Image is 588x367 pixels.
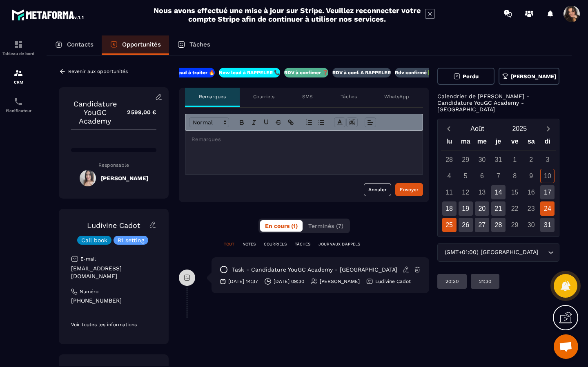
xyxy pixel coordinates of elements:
[13,97,23,106] img: scheduler
[153,6,421,23] h2: Nous avons effectué une mise à jour sur Stripe. Veuillez reconnecter votre compte Stripe afin de ...
[320,278,360,285] p: [PERSON_NAME]
[364,183,391,196] button: Annuler
[80,288,98,295] p: Numéro
[474,136,490,150] div: me
[540,201,555,216] div: 24
[445,278,459,285] p: 20:30
[554,334,578,359] a: Ouvrir le chat
[507,136,523,150] div: ve
[395,183,423,196] button: Envoyer
[199,93,226,100] p: Remarques
[490,136,506,150] div: je
[540,169,555,183] div: 10
[524,169,538,183] div: 9
[442,201,457,216] div: 18
[2,51,35,56] p: Tableau de bord
[384,93,409,100] p: WhatsApp
[71,297,156,305] p: [PHONE_NUMBER]
[119,104,156,120] p: 2 599,00 €
[2,33,35,62] a: formationformationTableau de bord
[80,256,96,262] p: E-mail
[540,153,555,167] div: 3
[122,41,161,48] p: Opportunités
[437,93,559,113] p: Calendrier de [PERSON_NAME] - Candidature YouGC Academy - [GEOGRAPHIC_DATA]
[68,69,128,74] p: Revenir aux opportunités
[491,169,506,183] div: 7
[228,278,258,285] p: [DATE] 14:37
[441,136,556,232] div: Calendar wrapper
[475,153,489,167] div: 30
[71,265,156,280] p: [EMAIL_ADDRESS][DOMAIN_NAME]
[508,201,522,216] div: 22
[441,123,456,134] button: Previous month
[395,69,434,76] p: Rdv confirmé ✅
[539,136,556,150] div: di
[189,41,210,48] p: Tâches
[47,35,102,55] a: Contacts
[442,218,457,232] div: 25
[102,35,169,55] a: Opportunités
[459,185,473,199] div: 12
[169,35,218,55] a: Tâches
[101,175,148,181] h5: [PERSON_NAME]
[253,93,274,100] p: Courriels
[475,169,489,183] div: 6
[118,237,144,243] p: R1 setting
[400,186,419,194] div: Envoyer
[475,185,489,199] div: 13
[302,93,313,100] p: SMS
[13,68,23,78] img: formation
[459,201,473,216] div: 19
[524,201,538,216] div: 23
[332,69,391,76] p: RDV à conf. A RAPPELER
[243,241,256,247] p: NOTES
[459,153,473,167] div: 29
[540,185,555,199] div: 17
[67,41,94,48] p: Contacts
[2,108,35,113] p: Planificateur
[71,321,156,328] p: Voir toutes les informations
[437,243,559,262] div: Search for option
[524,153,538,167] div: 2
[71,162,156,168] p: Responsable
[499,122,541,136] button: Open years overlay
[491,218,506,232] div: 28
[81,237,107,243] p: Call book
[265,223,298,229] span: En cours (1)
[523,136,539,150] div: sa
[308,223,343,229] span: Terminés (7)
[459,218,473,232] div: 26
[508,218,522,232] div: 29
[491,201,506,216] div: 21
[463,73,479,80] span: Perdu
[459,169,473,183] div: 5
[508,169,522,183] div: 8
[318,241,360,247] p: JOURNAUX D'APPELS
[295,241,310,247] p: TÂCHES
[508,185,522,199] div: 15
[274,278,304,285] p: [DATE] 09:30
[540,218,555,232] div: 31
[71,99,119,125] p: Candidature YouGC Academy
[224,241,234,247] p: TOUT
[442,169,457,183] div: 4
[511,73,556,80] span: [PERSON_NAME]
[499,68,560,85] button: [PERSON_NAME]
[2,91,35,119] a: schedulerschedulerPlanificateur
[442,185,457,199] div: 11
[2,62,35,91] a: formationformationCRM
[491,153,506,167] div: 31
[457,136,474,150] div: ma
[475,218,489,232] div: 27
[475,201,489,216] div: 20
[264,241,287,247] p: COURRIELS
[11,7,85,22] img: logo
[541,123,556,134] button: Next month
[442,153,457,167] div: 28
[219,69,280,76] p: New lead à RAPPELER 📞
[441,136,457,150] div: lu
[437,68,494,85] button: Perdu
[508,153,522,167] div: 1
[260,220,303,232] button: En cours (1)
[479,278,491,285] p: 21:30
